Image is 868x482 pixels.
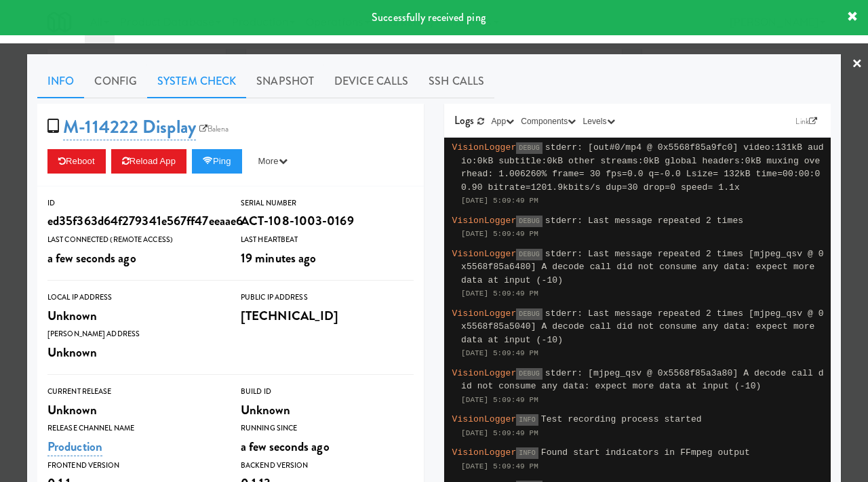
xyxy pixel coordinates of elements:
span: Found start indicators in FFmpeg output [541,447,750,458]
span: VisionLogger [452,142,517,153]
span: a few seconds ago [241,437,330,456]
span: 19 minutes ago [241,249,316,267]
a: Snapshot [246,64,324,98]
span: [DATE] 5:09:49 PM [461,396,538,404]
div: Public IP Address [241,291,414,304]
span: Logs [454,113,474,128]
a: System Check [147,64,246,98]
div: Last Heartbeat [241,233,414,247]
span: a few seconds ago [47,249,136,267]
div: Unknown [47,341,220,364]
div: Serial Number [241,197,414,210]
div: Release Channel Name [47,422,220,435]
div: Last Connected (Remote Access) [47,233,220,247]
span: DEBUG [516,142,542,154]
button: Levels [579,115,618,128]
div: ID [47,197,220,210]
span: [DATE] 5:09:49 PM [461,462,538,470]
div: Unknown [47,399,220,422]
div: [PERSON_NAME] Address [47,327,220,341]
span: VisionLogger [452,368,517,378]
span: stderr: [out#0/mp4 @ 0x5568f85a9fc0] video:131kB audio:0kB subtitle:0kB other streams:0kB global ... [461,142,824,193]
button: Reload App [111,149,186,174]
a: Info [37,64,84,98]
a: Config [84,64,147,98]
button: Components [517,115,579,128]
span: stderr: Last message repeated 2 times [545,216,743,226]
a: SSH Calls [418,64,494,98]
span: stderr: Last message repeated 2 times [mjpeg_qsv @ 0x5568f85a5040] A decode call did not consume ... [461,308,824,345]
span: stderr: [mjpeg_qsv @ 0x5568f85a3a80] A decode call did not consume any data: expect more data at ... [461,368,824,392]
a: Link [792,115,821,128]
div: ACT-108-1003-0169 [241,209,414,233]
button: More [248,149,298,174]
span: VisionLogger [452,447,517,458]
div: Backend Version [241,459,414,473]
span: stderr: Last message repeated 2 times [mjpeg_qsv @ 0x5568f85a6480] A decode call did not consume ... [461,249,824,285]
span: [DATE] 5:09:49 PM [461,197,538,205]
div: Local IP Address [47,291,220,304]
span: [DATE] 5:09:49 PM [461,349,538,357]
button: App [488,115,518,128]
div: ed35f363d64f279341e567ff47eeaae6 [47,209,220,233]
span: [DATE] 5:09:49 PM [461,289,538,298]
span: VisionLogger [452,216,517,226]
span: VisionLogger [452,414,517,424]
span: VisionLogger [452,308,517,319]
span: [DATE] 5:09:49 PM [461,429,538,437]
span: DEBUG [516,216,542,227]
a: M-114222 Display [63,114,196,140]
span: [DATE] 5:09:49 PM [461,230,538,238]
span: INFO [516,447,538,459]
div: Frontend Version [47,459,220,473]
span: DEBUG [516,308,542,320]
div: Unknown [241,399,414,422]
div: Current Release [47,385,220,399]
a: Device Calls [324,64,418,98]
button: Ping [192,149,242,174]
div: Build Id [241,385,414,399]
a: Production [47,437,102,456]
div: Unknown [47,304,220,327]
a: × [852,43,863,85]
div: [TECHNICAL_ID] [241,304,414,327]
span: DEBUG [516,249,542,260]
span: Successfully received ping [372,9,486,25]
span: INFO [516,414,538,426]
span: Test recording process started [541,414,702,424]
a: Balena [196,122,233,136]
span: DEBUG [516,368,542,380]
button: Reboot [47,149,106,174]
div: Running Since [241,422,414,435]
span: VisionLogger [452,249,517,259]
